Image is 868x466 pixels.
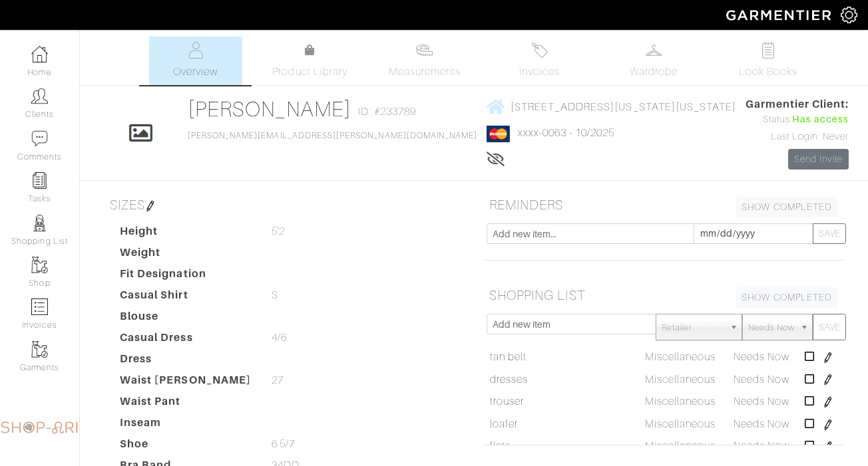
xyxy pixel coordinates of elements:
[645,374,716,386] span: Miscellaneous
[31,257,48,273] img: garments-icon-b7da505a4dc4fd61783c78ac3ca0ef83fa9d6f193b1c9dc38574b1d14d53ca28.png
[358,104,416,120] span: ID: #233789
[484,282,843,308] h5: SHOPPING LIST
[645,418,716,430] span: Miscellaneous
[607,37,700,85] a: Wardrobe
[746,112,849,127] div: Status:
[272,223,285,239] span: 5'2
[31,130,48,147] img: comment-icon-a0a6a9ef722e966f86d9cbdc48e553b5cf19dbc54f86b18d962a5391bc8f6eb6.png
[490,349,527,365] a: tan belt
[31,172,48,189] img: reminder-icon-8004d30b9f0a5d33ae49ab947aed9ed385cf756f9e5892f1edd6e32f2345188e.png
[272,330,287,346] span: 4/6
[490,416,518,432] a: loafer
[531,42,548,58] img: orders-27d20c2124de7fd6de4e0e44c1d41de31381a507db9b33961299e4e07d508b8c.svg
[493,37,586,85] a: Invoices
[720,3,841,27] img: garmentier-logo-header-white-b43fb05a5012e4ada735d5af1a66efaba907eab6374d6393d1fbf88cb4ef424d.png
[519,64,560,80] span: Invoices
[746,96,849,112] span: Garmentier Client:
[788,149,849,170] a: Send Invite
[272,372,284,388] span: 27
[490,394,524,409] a: trouser
[630,64,678,80] span: Wardrobe
[110,415,262,436] dt: Inseam
[272,64,347,80] span: Product Library
[264,43,357,80] a: Product Library
[187,42,204,58] img: basicinfo-40fd8af6dae0f16599ec9e87c0ef1c0a1fdea2edbe929e3d69a839185d80c458.svg
[110,372,262,394] dt: Waist [PERSON_NAME]
[823,352,833,363] img: pen-cf24a1663064a2ec1b9c1bd2387e9de7a2fa800b781884d57f21acf72779bad2.png
[736,287,838,308] a: SHOW COMPLETED
[490,438,511,454] a: flats
[518,127,615,139] a: xxxx-0063 - 10/2025
[149,37,242,85] a: Overview
[645,351,716,363] span: Miscellaneous
[145,201,156,211] img: pen-cf24a1663064a2ec1b9c1bd2387e9de7a2fa800b781884d57f21acf72779bad2.png
[105,191,464,218] h5: SIZES
[490,372,528,388] a: dresses
[736,197,838,217] a: SHOW COMPLETED
[841,7,857,23] img: gear-icon-white-bd11855cb880d31180b6d7d6211b90ccbf57a29d726f0c71d8c61bd08dd39cc2.png
[487,314,656,334] input: Add new item
[110,330,262,351] dt: Casual Dress
[487,223,694,244] input: Add new item...
[746,130,849,144] div: Last Login: Never
[734,418,789,430] span: Needs Now
[110,245,262,266] dt: Weight
[748,314,795,341] span: Needs Now
[110,308,262,330] dt: Blouse
[110,394,262,415] dt: Waist Pant
[173,64,218,80] span: Overview
[484,191,843,218] h5: REMINDERS
[823,419,833,430] img: pen-cf24a1663064a2ec1b9c1bd2387e9de7a2fa800b781884d57f21acf72779bad2.png
[31,341,48,358] img: garments-icon-b7da505a4dc4fd61783c78ac3ca0ef83fa9d6f193b1c9dc38574b1d14d53ca28.png
[823,397,833,408] img: pen-cf24a1663064a2ec1b9c1bd2387e9de7a2fa800b781884d57f21acf72779bad2.png
[110,266,262,287] dt: Fit Designation
[416,42,433,58] img: measurements-466bbee1fd09ba9460f595b01e5d73f9e2bff037440d3c8f018324cb6cdf7a4a.svg
[823,441,833,452] img: pen-cf24a1663064a2ec1b9c1bd2387e9de7a2fa800b781884d57f21acf72779bad2.png
[31,46,48,62] img: dashboard-icon-dbcd8f5a0b271acd01030246c82b418ddd0df26cd7fceb0bd07c9910d44c42f6.png
[31,298,48,315] img: orders-icon-0abe47150d42831381b5fb84f609e132dff9fe21cb692f30cb5eec754e2cba89.png
[760,42,777,58] img: todo-9ac3debb85659649dc8f770b8b6100bb5dab4b48dedcbae339e5042a72dfd3cc.svg
[734,440,789,452] span: Needs Now
[272,436,295,452] span: 6.5/7
[272,287,278,303] span: S
[734,396,789,408] span: Needs Now
[734,374,789,386] span: Needs Now
[662,314,724,341] span: Retailer
[110,223,262,245] dt: Height
[31,88,48,104] img: clients-icon-6bae9207a08558b7cb47a8932f037763ab4055f8c8b6bfacd5dc20c3e0201464.png
[31,215,48,231] img: stylists-icon-eb353228a002819b7ec25b43dbf5f0378dd9e0616d9560372ff212230b889e62.png
[823,374,833,385] img: pen-cf24a1663064a2ec1b9c1bd2387e9de7a2fa800b781884d57f21acf72779bad2.png
[378,37,472,85] a: Measurements
[645,440,716,452] span: Miscellaneous
[110,351,262,372] dt: Dress
[646,42,662,58] img: wardrobe-487a4870c1b7c33e795ec22d11cfc2ed9d08956e64fb3008fe2437562e282088.svg
[792,112,849,127] span: Has access
[813,314,846,340] button: SAVE
[188,131,478,140] a: [PERSON_NAME][EMAIL_ADDRESS][PERSON_NAME][DOMAIN_NAME]
[739,64,798,80] span: Look Books
[722,37,815,85] a: Look Books
[487,126,510,142] img: mastercard-2c98a0d54659f76b027c6839bea21931c3e23d06ea5b2b5660056f2e14d2f154.png
[389,64,461,80] span: Measurements
[110,436,262,457] dt: Shoe
[188,97,352,121] a: [PERSON_NAME]
[734,351,789,363] span: Needs Now
[110,287,262,308] dt: Casual Shirt
[813,223,846,244] button: SAVE
[511,100,737,112] span: [STREET_ADDRESS][US_STATE][US_STATE]
[487,98,737,115] a: [STREET_ADDRESS][US_STATE][US_STATE]
[645,396,716,408] span: Miscellaneous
